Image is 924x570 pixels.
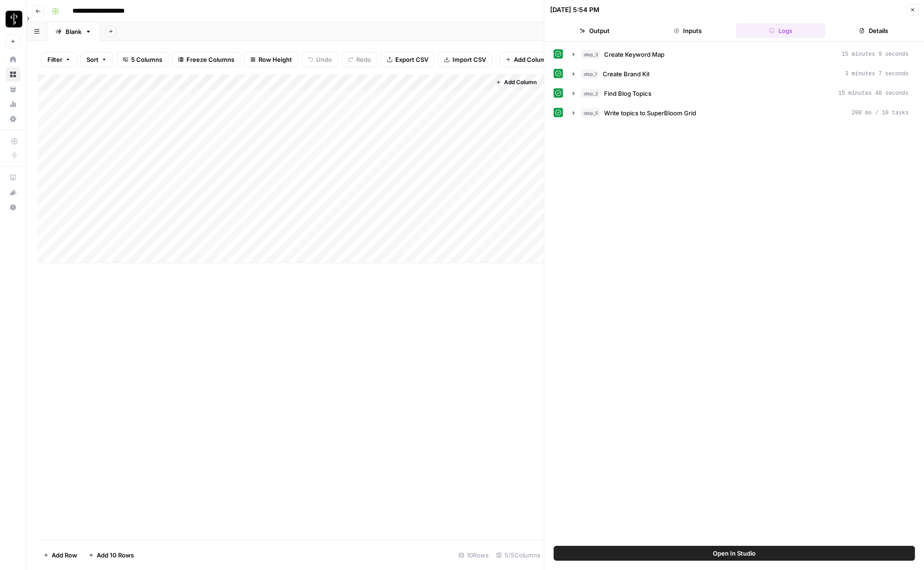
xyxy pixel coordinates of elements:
[117,52,168,67] button: 5 Columns
[604,108,696,118] span: Write topics to SuperBloom Grid
[852,109,909,117] span: 200 ms / 10 tasks
[838,89,909,98] span: 15 minutes 40 seconds
[47,55,62,64] span: Filter
[567,47,915,62] button: 15 minutes 9 seconds
[581,50,600,59] span: step_3
[47,22,100,41] a: Blank
[581,108,600,118] span: step_5
[567,106,915,120] button: 200 ms / 10 tasks
[244,52,298,67] button: Row Height
[66,27,81,36] div: Blank
[172,52,240,67] button: Freeze Columns
[845,70,909,78] span: 3 minutes 7 seconds
[643,23,732,38] button: Inputs
[80,52,113,67] button: Sort
[38,548,83,563] button: Add Row
[52,550,77,560] span: Add Row
[736,23,825,38] button: Logs
[550,5,599,14] div: [DATE] 5:54 PM
[604,89,651,98] span: Find Blog Topics
[131,55,162,64] span: 5 Columns
[6,67,20,82] a: Browse
[6,200,20,215] button: Help + Support
[829,23,918,38] button: Details
[499,52,556,67] button: Add Column
[455,548,492,563] div: 10 Rows
[259,55,292,64] span: Row Height
[83,548,140,563] button: Add 10 Rows
[6,170,20,185] a: AirOps Academy
[604,50,665,59] span: Create Keyword Map
[567,66,915,81] button: 3 minutes 7 seconds
[492,548,544,563] div: 5/5 Columns
[603,69,650,79] span: Create Brand Kit
[6,82,20,97] a: Your Data
[842,50,909,59] span: 15 minutes 9 seconds
[6,97,20,112] a: Usage
[581,89,600,98] span: step_2
[567,86,915,101] button: 15 minutes 40 seconds
[514,55,550,64] span: Add Column
[492,76,540,88] button: Add Column
[554,546,915,561] button: Open In Studio
[86,55,99,64] span: Sort
[356,55,371,64] span: Redo
[41,52,77,67] button: Filter
[316,55,332,64] span: Undo
[581,69,599,79] span: step_1
[381,52,434,67] button: Export CSV
[395,55,428,64] span: Export CSV
[713,549,756,558] span: Open In Studio
[6,7,20,31] button: Workspace: LP Production Workloads
[6,112,20,126] a: Settings
[342,52,377,67] button: Redo
[302,52,338,67] button: Undo
[97,550,134,560] span: Add 10 Rows
[438,52,492,67] button: Import CSV
[6,185,20,200] button: What's new?
[6,11,22,27] img: LP Production Workloads Logo
[186,55,234,64] span: Freeze Columns
[6,52,20,67] a: Home
[504,78,537,86] span: Add Column
[550,23,639,38] button: Output
[452,55,486,64] span: Import CSV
